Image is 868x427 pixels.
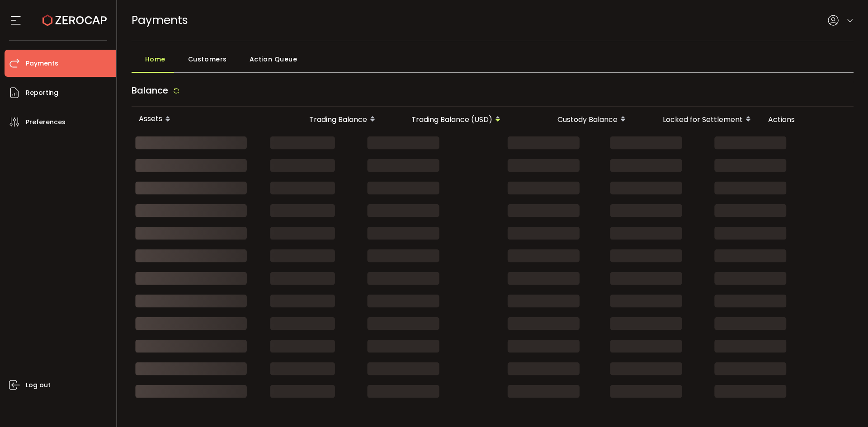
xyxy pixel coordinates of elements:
div: Locked for Settlement [636,112,761,127]
div: Custody Balance [510,112,636,127]
div: Assets [132,112,272,127]
span: Home [145,50,165,68]
span: Payments [26,57,58,70]
span: Customers [188,50,227,68]
div: Trading Balance [272,112,385,127]
span: Reporting [26,86,58,99]
span: Action Queue [250,50,297,68]
span: Balance [132,84,168,97]
span: Preferences [26,116,66,129]
span: Payments [132,12,188,28]
div: Trading Balance (USD) [385,112,510,127]
div: Actions [761,114,851,125]
span: Log out [26,379,51,392]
